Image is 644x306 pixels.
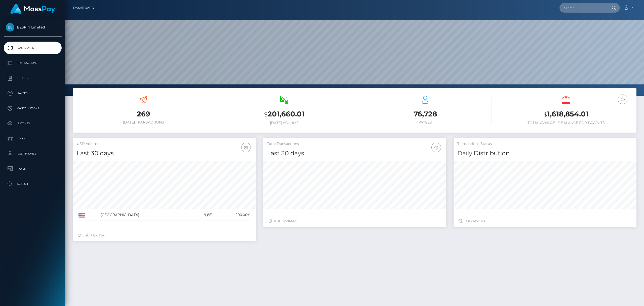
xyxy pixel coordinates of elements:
[264,111,268,118] small: $
[4,72,62,84] a: Ledger
[499,121,633,125] h6: Total Available Balance for Payouts
[214,209,252,221] td: 100.00%
[4,102,62,115] a: Cancellations
[4,87,62,100] a: Payees
[188,209,214,221] td: 9,851
[471,219,475,223] span: 24
[78,233,251,238] div: Just Updated
[4,42,62,54] a: Dashboard
[6,23,14,32] img: B2SPIN Limited
[358,109,492,119] h3: 76,728
[4,57,62,69] a: Transactions
[358,120,492,125] h6: Payees
[457,141,633,146] h5: Transactions Status
[4,25,62,29] span: B2SPIN Limited
[4,163,62,175] a: Taxes
[218,109,351,119] h3: 201,660.01
[559,3,607,13] input: Search...
[73,3,94,13] a: Dashboard
[267,149,442,158] h4: Last 30 days
[6,44,60,52] p: Dashboard
[77,109,210,119] h3: 269
[6,135,60,142] p: Links
[218,121,351,125] h6: [DATE] Volume
[4,147,62,160] a: User Profile
[544,111,547,118] small: $
[6,89,60,97] p: Payees
[457,149,633,158] h4: Daily Distribution
[459,219,631,224] div: Last hours
[10,4,55,14] img: MassPay Logo
[78,213,85,218] img: US.png
[4,117,62,130] a: Batches
[268,219,441,224] div: Just Updated
[6,74,60,82] p: Ledger
[6,180,60,188] p: Search
[77,141,252,146] h5: USD Volume
[6,120,60,127] p: Batches
[6,150,60,158] p: User Profile
[4,178,62,190] a: Search
[267,141,442,146] h5: Total Transactions
[99,209,189,221] td: [GEOGRAPHIC_DATA]
[77,149,252,158] h4: Last 30 days
[77,120,210,125] h6: [DATE] Transactions
[4,132,62,145] a: Links
[6,165,60,173] p: Taxes
[499,109,633,119] h3: 1,618,854.01
[6,59,60,67] p: Transactions
[6,105,60,112] p: Cancellations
